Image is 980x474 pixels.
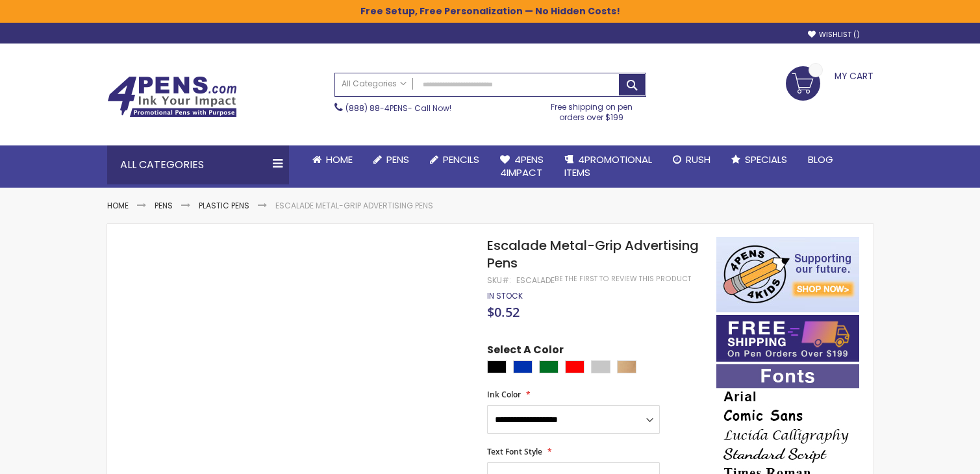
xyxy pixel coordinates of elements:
span: In stock [487,290,523,301]
div: Escalade [516,275,555,286]
div: Black [487,360,507,373]
a: Plastic Pens [199,200,249,211]
span: 4Pens 4impact [500,153,544,179]
div: Availability [487,291,523,301]
div: Blue [513,360,533,373]
a: Pens [155,200,173,211]
a: Blog [798,145,844,174]
a: Wishlist [808,30,860,40]
span: Escalade Metal-Grip Advertising Pens [487,236,699,272]
li: Escalade Metal-Grip Advertising Pens [275,201,433,211]
div: Copper [617,360,636,373]
img: 4pens 4 kids [716,237,859,312]
span: 4PROMOTIONAL ITEMS [564,153,652,179]
span: Home [326,153,353,166]
span: Ink Color [487,389,521,400]
span: Pencils [443,153,479,166]
img: 4Pens Custom Pens and Promotional Products [107,76,237,118]
a: Home [107,200,129,211]
span: Pens [386,153,409,166]
a: 4Pens4impact [490,145,554,188]
a: 4PROMOTIONALITEMS [554,145,662,188]
a: Pens [363,145,420,174]
strong: SKU [487,275,511,286]
div: Green [539,360,559,373]
span: All Categories [342,79,407,89]
span: Rush [686,153,710,166]
a: Rush [662,145,721,174]
a: Be the first to review this product [555,274,691,284]
span: Text Font Style [487,446,542,457]
a: Pencils [420,145,490,174]
img: Free shipping on orders over $199 [716,315,859,362]
span: Select A Color [487,343,564,360]
div: Red [565,360,584,373]
a: Home [302,145,363,174]
span: $0.52 [487,303,520,321]
span: - Call Now! [346,103,451,114]
div: Free shipping on pen orders over $199 [537,97,646,123]
span: Specials [745,153,787,166]
a: All Categories [335,73,413,95]
div: Silver [591,360,610,373]
span: Blog [808,153,833,166]
a: (888) 88-4PENS [346,103,408,114]
div: All Categories [107,145,289,184]
a: Specials [721,145,798,174]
